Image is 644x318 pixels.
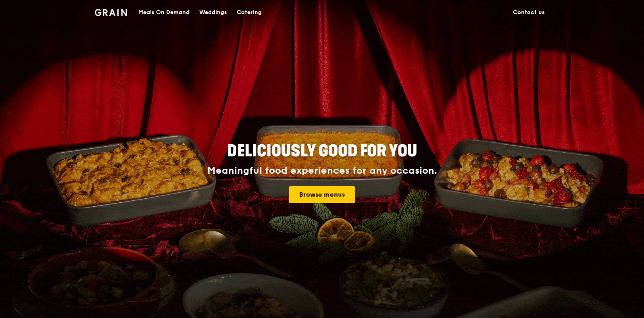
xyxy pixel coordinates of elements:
[232,0,267,25] a: Catering
[289,186,355,203] a: Browse menus
[95,9,127,16] img: Grain
[138,0,190,25] div: Meals On Demand
[177,165,467,177] div: Meaningful food experiences for any occasion.
[199,0,227,25] div: Weddings
[237,0,262,25] div: Catering
[194,0,232,25] a: Weddings
[227,141,417,161] span: Deliciously good for you
[508,0,550,25] a: Contact us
